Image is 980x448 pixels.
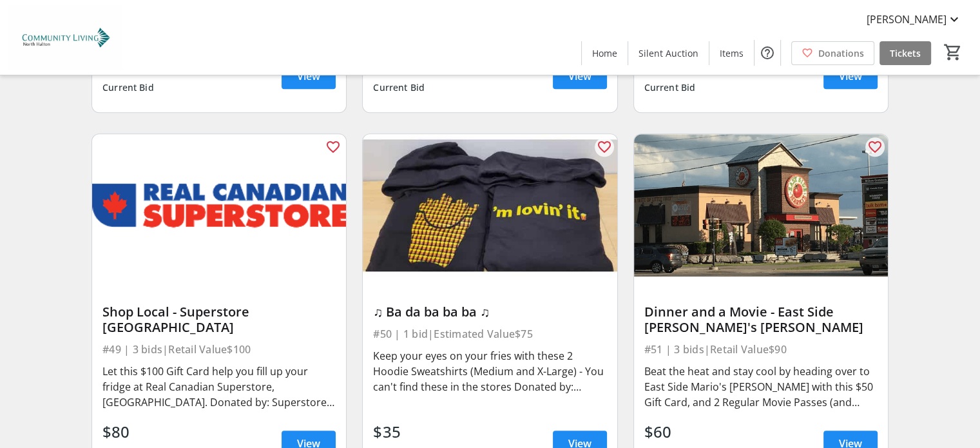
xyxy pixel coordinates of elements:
mat-icon: favorite_outline [867,139,883,155]
span: Donations [818,46,864,60]
a: Home [582,41,628,65]
button: Help [754,40,780,66]
img: Community Living North Halton's Logo [8,5,122,70]
button: [PERSON_NAME] [856,9,972,30]
div: Keep your eyes on your fries with these 2 Hoodie Sweatshirts (Medium and X-Large) - You can't fin... [373,348,606,394]
div: Current Bid [102,76,154,99]
div: Current Bid [644,76,696,99]
span: [PERSON_NAME] [867,12,946,27]
a: Silent Auction [628,41,709,65]
span: View [839,68,862,84]
div: ♫ Ba da ba ba ba ♫ [373,304,606,320]
span: Silent Auction [639,46,698,60]
div: Beat the heat and stay cool by heading over to East Side Mario's [PERSON_NAME] with this $50 Gift... [644,364,878,410]
mat-icon: favorite_outline [597,139,612,155]
div: Current Bid [373,76,425,99]
a: Items [709,41,754,65]
span: Tickets [890,46,921,60]
div: $80 [102,420,154,443]
a: View [553,63,607,89]
a: Tickets [879,41,931,65]
span: View [297,68,320,84]
a: Donations [791,41,874,65]
img: Dinner and a Movie - East Side Mario's Milton [634,134,888,277]
mat-icon: favorite_outline [325,139,341,155]
div: #51 | 3 bids | Retail Value $90 [644,340,878,358]
span: View [568,68,591,84]
div: $60 [644,420,696,443]
span: Home [592,46,617,60]
img: ♫ Ba da ba ba ba ♫ [363,134,617,277]
div: Let this $100 Gift Card help you fill up your fridge at Real Canadian Superstore, [GEOGRAPHIC_DAT... [102,364,336,410]
a: View [823,63,878,89]
div: Dinner and a Movie - East Side [PERSON_NAME]'s [PERSON_NAME] [644,304,878,335]
div: Shop Local - Superstore [GEOGRAPHIC_DATA] [102,304,336,335]
div: #49 | 3 bids | Retail Value $100 [102,340,336,358]
img: Shop Local - Superstore Georgetown [92,134,346,277]
div: #50 | 1 bid | Estimated Value $75 [373,325,606,343]
div: $35 [373,420,425,443]
a: View [282,63,336,89]
span: Items [720,46,744,60]
button: Cart [941,41,965,64]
